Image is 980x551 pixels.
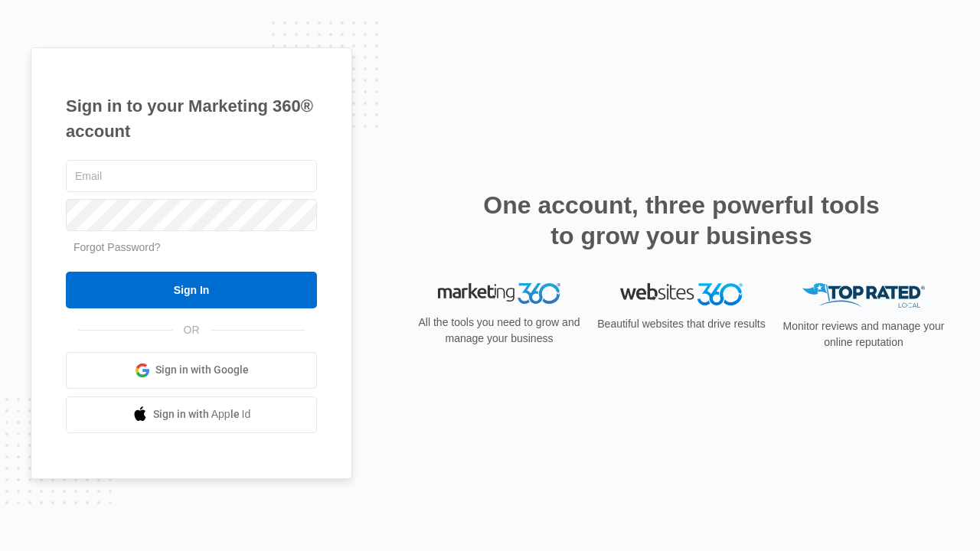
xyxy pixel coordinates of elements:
[155,362,249,378] span: Sign in with Google
[66,93,317,144] h1: Sign in to your Marketing 360® account
[479,190,884,251] h2: One account, three powerful tools to grow your business
[153,406,251,422] span: Sign in with Apple Id
[802,283,925,308] img: Top Rated Local
[413,315,585,347] p: All the tools you need to grow and manage your business
[620,283,743,305] img: Websites 360
[66,160,317,192] input: Email
[596,316,767,332] p: Beautiful websites that drive results
[778,318,949,350] p: Monitor reviews and manage your online reputation
[66,352,317,389] a: Sign in with Google
[438,283,560,305] img: Marketing 360
[66,396,317,433] a: Sign in with Apple Id
[73,241,161,253] a: Forgot Password?
[66,272,317,308] input: Sign In
[173,322,211,338] span: OR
